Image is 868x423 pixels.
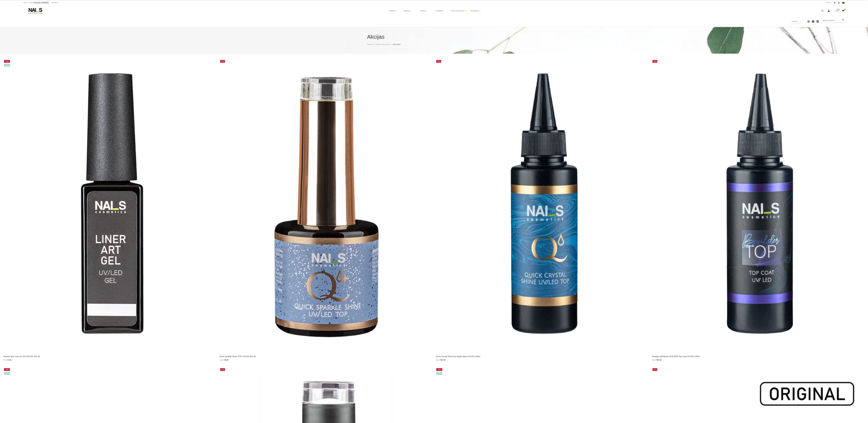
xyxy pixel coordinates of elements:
a: 0 [835,9,838,12]
a: Virsējais pārklājums BUILDER Top Coat UV/LED 100ml [652,355,865,358]
span: -25% [4,368,10,371]
span: €7.50 [7,359,11,361]
a: Online apmācības [451,6,464,15]
a: Sākums [367,43,374,46]
span: -25% [436,60,441,63]
span: €9.90 [3,359,7,361]
span: €67.35 [657,359,662,361]
span: -25% [652,60,657,63]
a: EUR [826,1,830,4]
span: Sākums [367,43,374,45]
a: Īpašās kategorijas [376,43,391,46]
span: -24% [4,60,10,63]
a: Quick Sparkle Shine TOP UV/LED 8ml (3) [220,355,432,358]
h1: Akcijas [367,33,501,41]
span: €89.80 [436,359,440,361]
span: -25% [220,60,225,63]
a: Apmācības [470,6,479,15]
a: Dizaina gels Liner Art Gel UV/LED, 6ml (5) [3,355,216,358]
span: -25% [436,368,442,371]
span: Jaunumi [792,20,798,22]
span: €12.50 [220,359,224,361]
a: 0 [842,9,845,12]
span: Īpašās kategorijas [376,43,391,45]
a: [PHONE_NUMBER] [34,2,49,3]
div: Zvani un pasūti [23,1,49,4]
span: +Video [4,372,10,375]
span: €89.80 [652,359,656,361]
a: Vaksācija [402,5,412,16]
img: Builder Top virsējais pārklājums bez lipīgā slāņa gēllakas/gēla pārklājuma izlīdzināšanai un nost... [652,59,865,352]
a: Quick Crystal Shine bez lipīgā slāņa UV/LED 100ml [436,355,648,358]
a: Manikīrs [389,6,396,15]
img: Virsējais pārklājums bez lipīgā slāņa un UV zilā pārklājuma. Nodrošina izcilu spīdumu manikīram l... [436,59,648,352]
input: Meklēt produktus ... [822,18,845,23]
li: Akcijas [393,43,403,46]
a: Pedikīrs [418,5,428,16]
span: | [833,1,833,4]
a: Komplekti [434,5,445,16]
span: +Video [436,372,442,375]
span: -25% [220,368,225,371]
a: Latviešu [51,1,57,4]
img: Liner Art Gel - UV/LED dizaina gels smalku, vienmērīgu, pigmentētu līniju zīmēšanai.Lielisks palī... [3,59,216,352]
span: +Video [4,64,10,67]
span: €9.38 [224,359,228,361]
img: Virsējais pārklājums bez lipīgā slāņa ar mirdzuma efektu.Pieejami 3 veidi:* Starlight - ar smalkā... [220,59,432,352]
span: 0 [844,9,846,11]
span: 0 [838,9,839,11]
span: -27% [652,368,657,371]
span: | [50,1,50,4]
span: €67.35 [441,359,445,361]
